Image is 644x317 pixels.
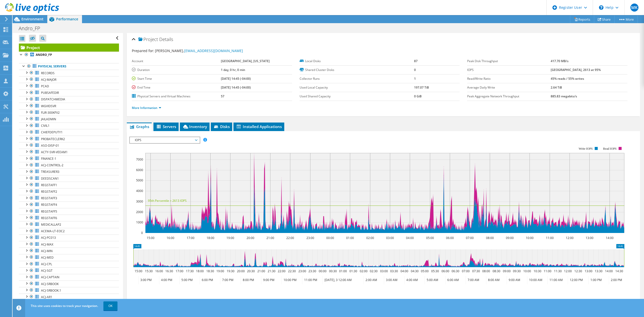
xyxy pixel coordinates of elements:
text: 22:00 [286,236,294,240]
text: 23:00 [306,236,314,240]
a: ACJ-CONTROL-2 [19,162,119,169]
a: ACJ-CPL [19,261,119,267]
a: ACJ-PC013 [19,234,119,241]
span: REGSTAFF4 [41,203,57,207]
text: 20:00 [237,269,245,273]
a: CIVIL1 [19,123,119,129]
a: WGVIDSVR [19,103,119,109]
label: Shared Cluster Disks [300,67,414,72]
label: Used Shared Capacity [300,94,414,99]
label: End Time [132,85,221,90]
a: FINANCE-1 [19,155,119,162]
text: 22:30 [288,269,296,273]
b: [GEOGRAPHIC_DATA], 2613 at 95% [551,68,601,72]
span: Disks [213,124,230,129]
b: 87 [414,59,418,63]
span: REGSTAFF6 [41,216,57,220]
text: 09:30 [513,269,521,273]
text: 15:00 [147,236,154,240]
span: RECORDS [41,71,55,75]
text: 02:00 [360,269,368,273]
a: ACJ-MAX [19,241,119,248]
a: ACJ-AR1 [19,294,119,300]
text: 15:30 [145,269,153,273]
text: 03:30 [390,269,398,273]
span: ACJ-MAX [41,242,53,247]
a: REGSTAFF2 [19,188,119,195]
span: This site uses cookies to track your navigation. [31,304,98,308]
text: 01:00 [339,269,347,273]
label: Account [132,59,221,64]
text: 18:00 [207,236,214,240]
a: RECORDS [19,70,119,76]
b: 197.07 TiB [414,85,429,90]
span: JAILADMIN [41,117,56,121]
span: IOPS [132,137,197,143]
span: ACJ-MAJOR [41,77,56,82]
text: 11:00 [544,269,551,273]
span: PCAD [41,84,49,88]
label: IOPS [467,67,551,72]
text: 18:00 [196,269,204,273]
a: REGSTAFF3 [19,195,119,202]
a: REGSTAFF4 [19,202,119,208]
text: 6000 [136,168,143,172]
span: DEEDSCAN1 [41,176,59,181]
text: 07:30 [472,269,480,273]
span: FINANCE-1 [41,156,56,161]
text: 19:00 [216,269,224,273]
span: ACJ-CPL [41,262,52,266]
a: CHIEFDEPUTY1 [19,129,119,136]
text: 10:00 [523,269,531,273]
text: 17:00 [187,236,194,240]
label: Start Time [132,76,221,81]
span: ACJ-SRBOOK [41,282,59,286]
a: ACJ-MED [19,254,119,261]
a: REGSTAFF6 [19,215,119,221]
b: 2.64 TiB [551,85,562,90]
text: 01:30 [349,269,357,273]
text: 04:30 [411,269,419,273]
text: 03:00 [380,269,388,273]
text: 1000 [136,220,143,224]
text: 05:00 [421,269,429,273]
b: [DATE] 14:45 (-04:00) [221,85,251,90]
a: REGSTAFF1 [19,182,119,188]
text: 03:00 [386,236,394,240]
text: 04:00 [406,236,414,240]
text: 5000 [136,178,143,182]
span: REGSTAFF2 [41,189,57,194]
a: OK [103,301,117,310]
svg: \n [599,5,603,10]
text: 00:00 [326,236,334,240]
text: 10:30 [534,269,541,273]
a: Reports [570,15,594,23]
span: Details [159,36,173,42]
text: 17:30 [186,269,194,273]
text: 20:30 [247,269,255,273]
text: 12:00 [564,269,572,273]
text: 20:00 [247,236,254,240]
span: WGVIDSVR [41,104,56,108]
a: ANDRO_FP [19,52,119,58]
a: MEDICALLAP2 [19,221,119,228]
text: 16:00 [167,236,174,240]
span: MEDICALLAP2 [41,222,61,227]
a: Share [594,15,615,23]
label: Average Daily Write [467,85,551,90]
text: 04:00 [400,269,408,273]
text: 13:00 [586,236,593,240]
span: PROBATECLERK2 [41,137,65,141]
b: 45% reads / 55% writes [551,76,584,81]
span: PUBSAFEDIR [41,91,59,95]
span: Servers [156,124,176,129]
a: DEEDSCAN1 [19,175,119,182]
text: 12:30 [574,269,582,273]
text: 21:30 [268,269,275,273]
label: Peak Disk Throughput [467,59,551,64]
text: 13:00 [585,269,592,273]
text: 16:00 [155,269,163,273]
text: 15:00 [135,269,142,273]
text: 11:30 [554,269,562,273]
a: TREASURER3 [19,169,119,175]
